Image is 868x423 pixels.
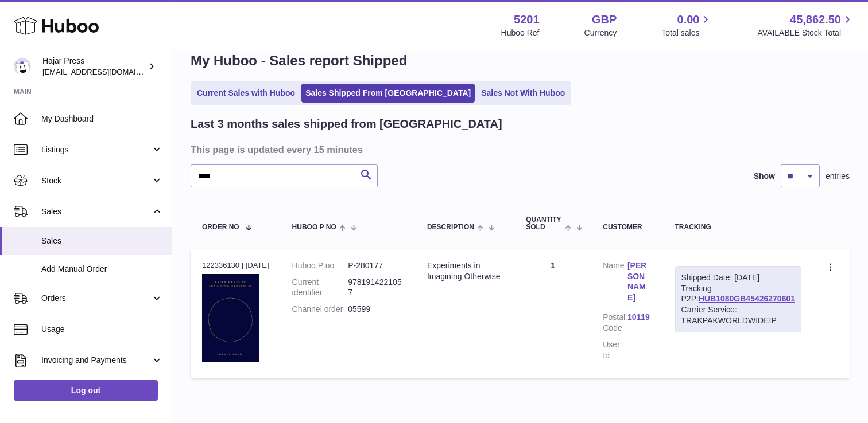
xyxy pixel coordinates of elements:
span: Orders [41,293,151,304]
h3: This page is updated every 15 minutes [191,143,847,156]
span: Huboo P no [292,224,336,231]
span: Invoicing and Payments [41,355,151,366]
span: Quantity Sold [526,216,562,231]
div: Experiments in Imagining Otherwise [427,260,503,282]
div: Carrier Service: TRAKPAKWORLDWIDEIP [681,304,795,326]
div: 122336130 | [DATE] [202,260,269,271]
a: Current Sales with Huboo [193,84,299,103]
span: Add Manual Order [41,264,163,275]
a: HUB1080GB45426270601 [699,294,795,303]
a: Sales Not With Huboo [477,84,569,103]
span: 0.00 [677,12,700,28]
dt: User Id [603,339,627,361]
h2: Last 3 months sales shipped from [GEOGRAPHIC_DATA] [191,116,502,132]
a: Sales Shipped From [GEOGRAPHIC_DATA] [301,84,475,103]
span: Listings [41,144,151,155]
span: Stock [41,175,151,186]
label: Show [754,171,775,182]
span: Total sales [661,28,712,38]
span: Sales [41,206,151,217]
strong: GBP [592,12,617,28]
dt: Name [603,260,627,307]
span: entries [826,171,850,182]
div: Huboo Ref [501,28,540,38]
span: Usage [41,324,163,335]
strong: 5201 [514,12,540,28]
h1: My Huboo - Sales report Shipped [191,52,850,70]
div: Shipped Date: [DATE] [681,272,795,283]
div: Hajar Press [42,56,146,77]
img: 1620153565.png [202,274,259,362]
div: Customer [603,224,652,231]
dt: Current identifier [292,277,348,299]
td: 1 [514,249,591,378]
span: Order No [202,224,239,231]
span: [EMAIL_ADDRESS][DOMAIN_NAME] [42,67,169,76]
div: Tracking P2P: [675,266,801,332]
span: AVAILABLE Stock Total [757,28,854,38]
span: My Dashboard [41,113,163,124]
span: 45,862.50 [790,12,841,28]
div: Currency [584,28,617,38]
a: [PERSON_NAME] [627,260,652,304]
dd: 05599 [348,304,404,315]
a: Log out [14,380,158,401]
span: Sales [41,236,163,246]
a: 10119 [627,312,652,323]
div: Tracking [675,224,801,231]
span: Description [427,224,474,231]
a: 45,862.50 AVAILABLE Stock Total [757,12,854,38]
dt: Huboo P no [292,260,348,271]
img: editorial@hajarpress.com [14,58,31,75]
dd: P-280177 [348,260,404,271]
a: 0.00 Total sales [661,12,712,38]
dt: Channel order [292,304,348,315]
dd: 9781914221057 [348,277,404,299]
dt: Postal Code [603,312,627,334]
